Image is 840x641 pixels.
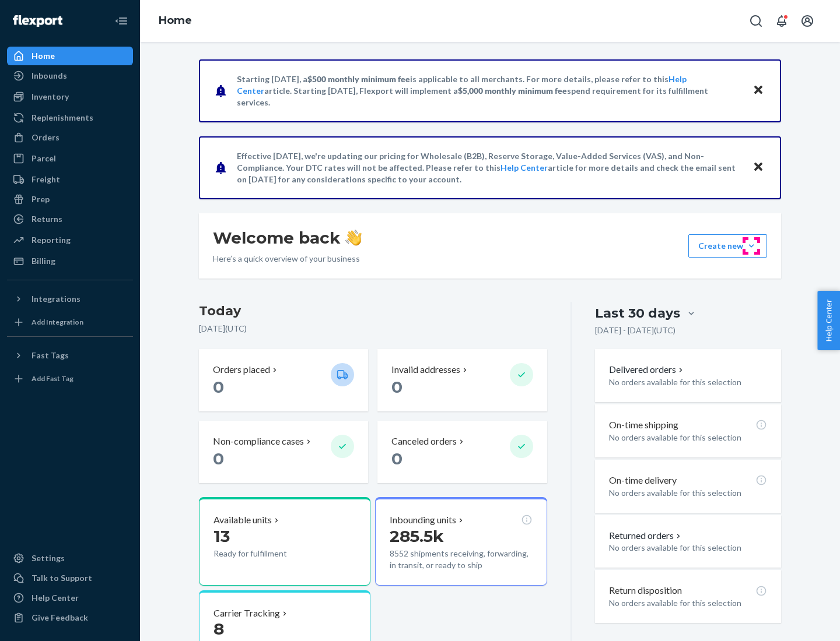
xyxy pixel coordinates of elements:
[390,548,532,571] p: 8552 shipments receiving, forwarding, in transit, or ready to ship
[213,435,304,448] p: Non-compliance cases
[32,350,69,361] div: Fast Tags
[609,487,767,499] p: No orders available for this selection
[213,377,224,397] span: 0
[199,323,547,334] p: [DATE] ( UTC )
[796,9,819,33] button: Open account menu
[7,290,133,308] button: Integrations
[199,349,368,411] button: Orders placed 0
[110,9,133,33] button: Close Navigation
[199,302,547,320] h3: Today
[213,363,270,376] p: Orders placed
[744,9,768,33] button: Open Search Box
[149,4,201,38] ol: breadcrumbs
[32,552,65,564] div: Settings
[7,313,133,332] a: Add Integration
[7,252,133,270] a: Billing
[32,213,62,225] div: Returns
[377,349,547,411] button: Invalid addresses 0
[237,73,741,108] p: Starting [DATE], a is applicable to all merchants. For more details, please refer to this article...
[199,497,370,586] button: Available units13Ready for fulfillment
[609,542,767,554] p: No orders available for this selection
[817,291,840,350] button: Help Center
[13,15,62,27] img: Flexport logo
[609,432,767,443] p: No orders available for this selection
[213,607,280,620] p: Carrier Tracking
[7,47,133,65] a: Home
[237,150,741,185] p: Effective [DATE], we're updating our pricing for Wholesale (B2B), Reserve Storage, Value-Added Se...
[32,612,88,624] div: Give Feedback
[159,14,192,27] a: Home
[213,449,224,469] span: 0
[213,548,321,559] p: Ready for fulfillment
[609,529,683,543] button: Returned orders
[7,210,133,228] a: Returns
[595,325,675,336] p: [DATE] - [DATE] ( UTC )
[7,128,133,147] a: Orders
[7,149,133,168] a: Parcel
[32,592,79,604] div: Help Center
[390,513,456,527] p: Inbounding units
[609,363,685,376] button: Delivered orders
[213,253,362,265] p: Here’s a quick overview of your business
[609,418,678,432] p: On-time shipping
[7,190,133,209] a: Prep
[7,87,133,106] a: Inventory
[32,91,69,103] div: Inventory
[609,376,767,388] p: No orders available for this selection
[32,572,92,584] div: Talk to Support
[32,50,55,62] div: Home
[32,255,55,267] div: Billing
[32,193,50,205] div: Prep
[751,82,766,99] button: Close
[32,317,83,327] div: Add Integration
[32,153,56,164] div: Parcel
[7,608,133,627] button: Give Feedback
[7,170,133,189] a: Freight
[32,293,80,305] div: Integrations
[391,435,457,448] p: Canceled orders
[213,513,272,527] p: Available units
[391,363,460,376] p: Invalid addresses
[501,163,548,172] a: Help Center
[345,230,362,246] img: hand-wave emoji
[595,304,680,322] div: Last 30 days
[32,174,60,185] div: Freight
[7,589,133,607] a: Help Center
[688,234,767,258] button: Create new
[609,597,767,609] p: No orders available for this selection
[458,86,567,96] span: $5,000 monthly minimum fee
[32,132,60,143] div: Orders
[7,346,133,365] button: Fast Tags
[213,227,362,248] h1: Welcome back
[32,70,67,82] div: Inbounds
[7,569,133,587] a: Talk to Support
[377,421,547,483] button: Canceled orders 0
[7,231,133,249] a: Reporting
[32,234,71,246] div: Reporting
[770,9,793,33] button: Open notifications
[7,369,133,388] a: Add Fast Tag
[7,549,133,568] a: Settings
[199,421,368,483] button: Non-compliance cases 0
[7,108,133,127] a: Replenishments
[307,74,410,84] span: $500 monthly minimum fee
[32,374,73,383] div: Add Fast Tag
[32,112,93,124] div: Replenishments
[609,584,682,597] p: Return disposition
[609,474,677,487] p: On-time delivery
[391,449,402,469] span: 0
[213,619,224,639] span: 8
[390,526,444,546] span: 285.5k
[751,159,766,176] button: Close
[375,497,547,586] button: Inbounding units285.5k8552 shipments receiving, forwarding, in transit, or ready to ship
[213,526,230,546] span: 13
[391,377,402,397] span: 0
[7,66,133,85] a: Inbounds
